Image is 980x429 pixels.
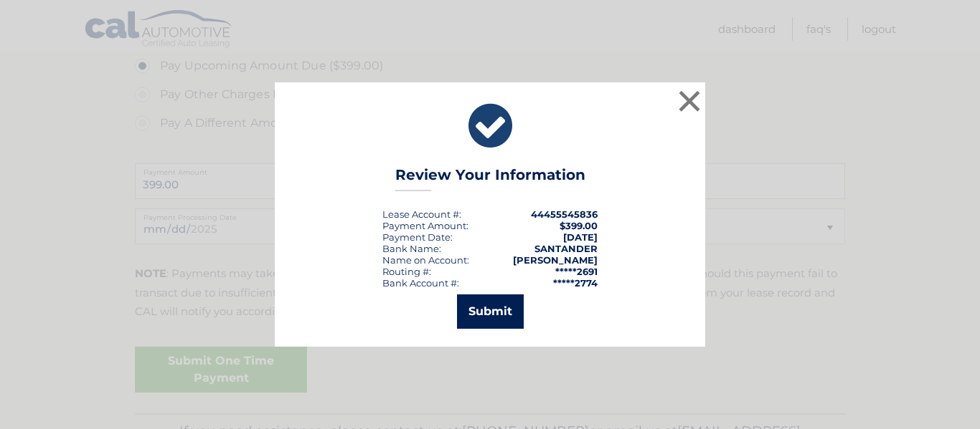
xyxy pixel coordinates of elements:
h3: Review Your Information [395,166,585,191]
strong: [PERSON_NAME] [513,254,598,266]
button: Submit [457,294,524,329]
div: Bank Name: [382,243,441,254]
div: Lease Account #: [382,208,461,220]
div: Bank Account #: [382,277,459,289]
strong: 44455545836 [531,208,598,220]
div: Name on Account: [382,254,469,266]
div: : [382,231,453,243]
span: [DATE] [563,231,598,243]
span: $399.00 [560,220,598,231]
span: Payment Date [382,231,451,243]
div: Routing #: [382,266,431,277]
button: × [675,87,704,115]
strong: SANTANDER [534,243,598,254]
div: Payment Amount: [382,220,468,231]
